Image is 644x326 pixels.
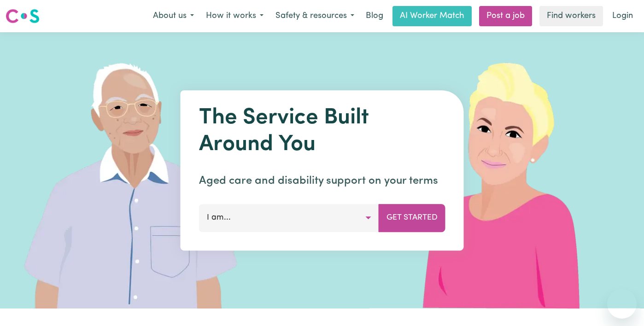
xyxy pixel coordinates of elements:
[539,6,603,26] a: Find workers
[199,105,445,158] h1: The Service Built Around You
[147,6,200,26] button: About us
[379,204,445,232] button: Get Started
[199,204,379,232] button: I am...
[199,173,445,189] p: Aged care and disability support on your terms
[392,6,472,26] a: AI Worker Match
[6,6,40,27] a: Careseekers logo
[360,6,389,26] a: Blog
[269,6,360,26] button: Safety & resources
[6,8,40,24] img: Careseekers logo
[607,6,638,26] a: Login
[479,6,532,26] a: Post a job
[200,6,269,26] button: How it works
[607,289,637,319] iframe: Button to launch messaging window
